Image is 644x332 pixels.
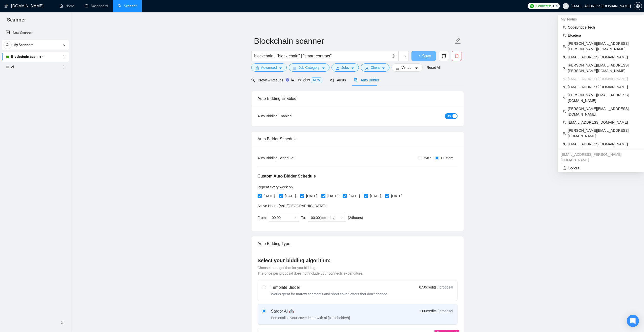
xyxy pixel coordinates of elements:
[563,96,566,99] span: team
[568,54,639,60] span: [EMAIL_ADDRESS][DOMAIN_NAME]
[251,78,283,82] span: Preview Results
[283,193,298,199] span: [DATE]
[392,54,395,58] span: info-circle
[336,66,339,70] span: folder
[454,38,461,44] span: edit
[254,53,389,59] input: Search Freelance Jobs...
[347,193,362,199] span: [DATE]
[634,2,642,10] button: setting
[536,3,551,9] span: Connects:
[11,62,59,72] a: AI
[291,78,295,82] span: area-chart
[293,66,297,70] span: bars
[299,65,320,70] span: Job Category
[251,63,287,72] button: settingAdvancedcaret-down
[258,173,316,179] h5: Custom Auto Bidder Schedule
[85,4,108,8] a: dashboardDashboard
[391,63,422,72] button: idcardVendorcaret-down
[427,65,441,70] a: Reset All
[568,41,639,52] span: [PERSON_NAME][EMAIL_ADDRESS][PERSON_NAME][DOMAIN_NAME]
[568,25,639,30] span: CodeBridge Tech
[256,66,259,70] span: setting
[563,26,566,29] span: team
[563,56,566,59] span: team
[563,67,566,70] span: team
[568,128,639,139] span: [PERSON_NAME][EMAIL_ADDRESS][DOMAIN_NAME]
[354,78,358,82] span: robot
[419,308,437,314] span: 1.00 credits
[365,66,369,70] span: user
[564,4,568,8] span: user
[62,65,66,69] span: holder
[311,214,343,222] span: 00:00
[422,155,433,161] span: 24/7
[348,216,363,220] span: ( 24 hours)
[3,16,30,27] span: Scanner
[563,165,639,171] span: Logout
[447,113,451,119] span: ON
[558,150,644,164] div: nazar.levchuk@gigradar.io
[2,28,69,38] li: New Scanner
[59,4,75,8] a: homeHome
[258,113,324,119] div: Auto Bidding Enabled:
[258,236,458,251] div: Auto Bidding Type
[285,78,290,82] div: Tooltip anchor
[271,315,350,320] div: Personalise your cover letter with ai [placeholders]
[251,78,255,82] span: search
[279,66,282,70] span: caret-down
[401,55,406,59] span: loading
[4,43,11,47] span: search
[289,63,329,72] button: barsJob Categorycaret-down
[371,65,380,70] span: Client
[60,320,65,325] span: double-left
[452,54,462,58] span: delete
[254,35,453,47] input: Scanner name...
[271,308,350,314] div: Sardor AI 🤖
[382,66,385,70] span: caret-down
[422,53,431,59] span: Save
[261,65,277,70] span: Advanced
[354,78,379,82] span: Auto Bidder
[320,216,336,220] span: (next day)
[563,85,566,88] span: team
[568,120,639,125] span: [EMAIL_ADDRESS][DOMAIN_NAME]
[563,45,566,48] span: team
[419,284,437,290] span: 0.50 credits
[258,91,458,106] div: Auto Bidding Enabled
[118,4,137,8] a: searchScanner
[558,15,644,23] div: My Teams
[368,193,383,199] span: [DATE]
[563,166,566,170] span: logout
[438,285,453,290] span: / proposal
[272,214,296,222] span: 00:00
[258,257,458,264] h4: Select your bidding algorithm:
[341,65,349,70] span: Jobs
[568,76,639,82] span: [EMAIL_ADDRESS][DOMAIN_NAME]
[396,66,399,70] span: idcard
[438,308,453,314] span: / proposal
[439,51,449,61] button: copy
[568,106,639,117] span: [PERSON_NAME][EMAIL_ADDRESS][DOMAIN_NAME]
[627,315,639,327] div: Open Intercom Messenger
[634,4,642,8] a: setting
[361,63,390,72] button: userClientcaret-down
[568,141,639,147] span: [EMAIL_ADDRESS][DOMAIN_NAME]
[311,77,322,83] span: NEW
[530,4,534,8] img: upwork-logo.png
[62,55,66,59] span: holder
[563,121,566,124] span: team
[416,55,422,59] span: loading
[401,65,412,70] span: Vendor
[258,132,458,146] div: Auto Bidder Schedule
[568,84,639,90] span: [EMAIL_ADDRESS][DOMAIN_NAME]
[563,77,566,80] span: team
[258,216,267,220] span: From:
[330,78,346,82] span: Alerts
[291,78,322,82] span: Insights
[411,51,436,61] button: Save
[331,63,359,72] button: folderJobscaret-down
[2,40,69,72] li: My Scanners
[258,266,363,275] span: Choose the algorithm for you bidding. The price per proposal does not include your connects expen...
[568,62,639,74] span: [PERSON_NAME][EMAIL_ADDRESS][PERSON_NAME][DOMAIN_NAME]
